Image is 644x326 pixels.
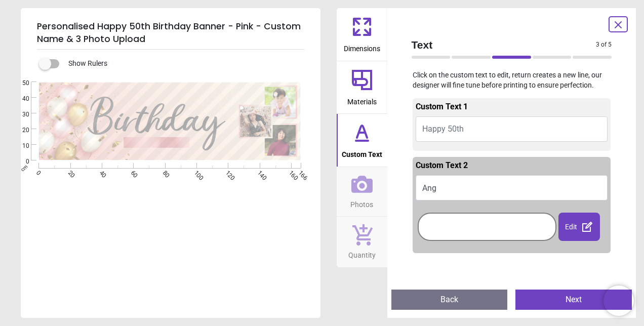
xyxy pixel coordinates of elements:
span: Happy 50th [422,124,464,134]
span: Text [412,37,596,52]
span: 40 [10,95,29,103]
button: Ang [416,175,608,200]
button: Next [515,290,632,310]
span: Custom Text 2 [416,160,468,170]
button: Custom Text [337,114,387,167]
span: 50 [10,79,29,88]
div: Show Rulers [45,58,320,70]
button: Back [391,290,508,310]
span: 3 of 5 [596,40,612,49]
span: Dimensions [344,39,380,54]
span: Custom Text [342,145,382,160]
p: Click on the custom text to edit, return creates a new line, our designer will fine tune before p... [404,70,620,90]
span: 10 [10,142,29,150]
button: Photos [337,167,387,217]
span: Materials [347,92,377,107]
span: Custom Text 1 [416,102,468,111]
span: cm [20,164,29,173]
button: Dimensions [337,8,387,61]
div: Edit [558,213,600,241]
span: 30 [10,110,29,119]
button: Happy 50th [416,116,608,142]
span: 0 [10,157,29,166]
span: Photos [350,195,373,210]
iframe: Brevo live chat [603,286,634,316]
span: Quantity [348,246,376,261]
span: 20 [10,126,29,135]
button: Quantity [337,217,387,267]
h5: Personalised Happy 50th Birthday Banner - Pink - Custom Name & 3 Photo Upload [37,16,304,50]
button: Materials [337,61,387,114]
